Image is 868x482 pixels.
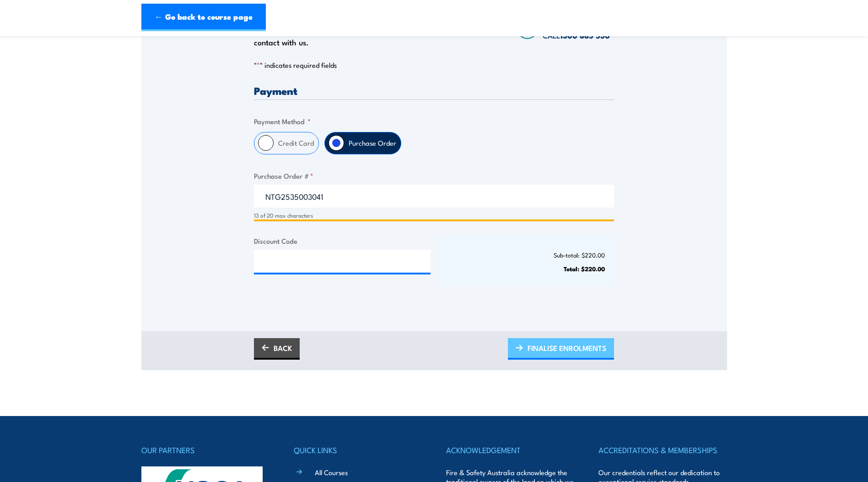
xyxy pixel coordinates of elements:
a: ← Go back to course page [141,4,266,31]
h4: QUICK LINKS [294,444,422,456]
p: Sub-total: $220.00 [447,252,605,258]
a: All Courses [315,467,348,477]
a: BACK [254,338,300,360]
h4: ACCREDITATIONS & MEMBERSHIPS [598,444,727,456]
label: Discount Code [254,236,431,246]
span: Speak to a specialist CALL [543,16,614,41]
a: FINALISE ENROLMENTS [508,338,614,360]
label: Purchase Order # [254,170,614,181]
h4: OUR PARTNERS [141,444,270,456]
h4: ACKNOWLEDGEMENT [446,444,574,456]
div: 13 of 20 max characters [254,211,614,220]
p: " " indicates required fields [254,60,614,70]
label: Purchase Order [344,132,401,154]
strong: Total: $220.00 [564,264,605,273]
legend: Payment Method [254,116,311,126]
span: FINALISE ENROLMENTS [528,336,606,360]
label: Credit Card [274,132,318,154]
h3: Payment [254,85,614,96]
